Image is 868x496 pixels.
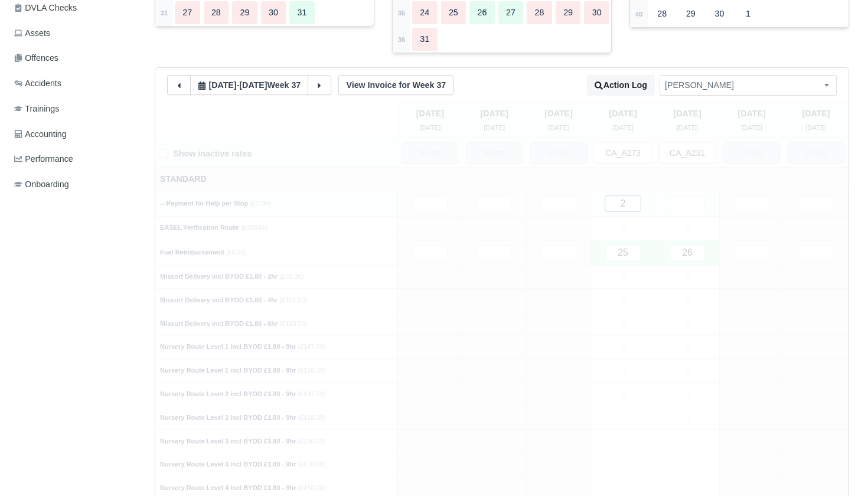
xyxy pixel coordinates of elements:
[9,22,141,45] a: Assets
[14,128,67,141] span: Accounting
[469,1,495,24] div: 26
[650,2,675,25] div: 28
[208,80,236,90] span: 2 weeks ago
[190,75,308,95] button: [DATE]-[DATE]Week 37
[587,75,655,96] button: Action Log
[261,1,286,24] div: 30
[161,9,168,17] strong: 31
[635,11,643,18] strong: 40
[707,2,732,25] div: 30
[338,75,453,95] a: View Invoice for Week 37
[556,1,581,24] div: 29
[14,51,58,65] span: Offences
[9,173,141,196] a: Onboarding
[9,47,141,70] a: Offences
[9,123,141,146] a: Accounting
[412,28,438,51] div: 31
[9,97,141,120] a: Trainings
[175,1,200,24] div: 27
[9,72,141,95] a: Accidents
[809,439,868,496] iframe: Chat Widget
[14,77,61,90] span: Accidents
[678,2,704,25] div: 29
[232,1,257,24] div: 29
[14,1,77,15] span: DVLA Checks
[204,1,229,24] div: 28
[736,2,761,25] div: 1
[527,1,552,24] div: 28
[239,80,267,90] span: 1 week ago
[660,78,836,93] span: Sezer Diyenli
[498,1,524,24] div: 27
[398,36,406,43] strong: 36
[412,1,438,24] div: 24
[9,148,141,171] a: Performance
[660,75,837,96] span: Sezer Diyenli
[289,1,315,24] div: 31
[14,178,69,191] span: Onboarding
[398,9,406,17] strong: 35
[584,1,609,24] div: 30
[14,152,73,166] span: Performance
[14,27,50,40] span: Assets
[441,1,466,24] div: 25
[14,102,59,116] span: Trainings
